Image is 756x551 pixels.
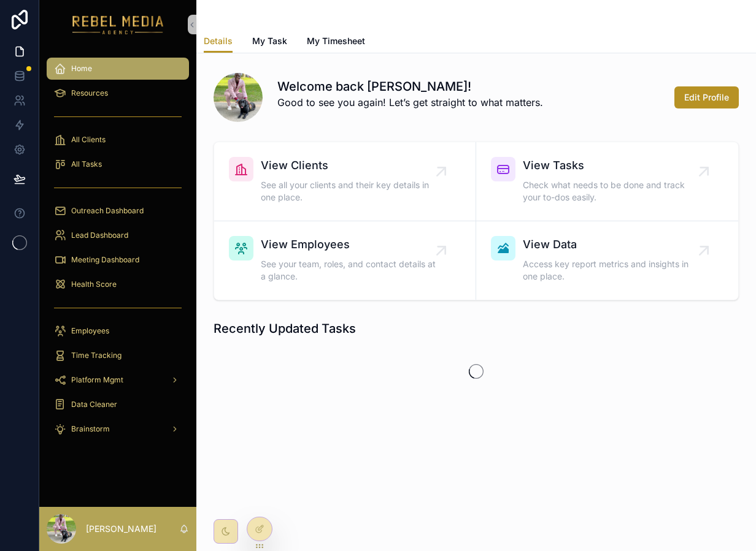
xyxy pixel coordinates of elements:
span: Details [204,35,233,47]
a: View EmployeesSee your team, roles, and contact details at a glance. [214,221,476,300]
span: Home [71,64,92,74]
span: View Clients [261,157,441,174]
a: Meeting Dashboard [47,249,189,271]
span: Meeting Dashboard [71,255,139,265]
p: Good to see you again! Let’s get straight to what matters. [277,95,543,110]
span: View Employees [261,236,441,253]
span: View Data [523,236,704,253]
span: Brainstorm [71,424,110,434]
span: Platform Mgmt [71,375,123,385]
a: Brainstorm [47,418,189,440]
span: Access key report metrics and insights in one place. [523,258,704,283]
a: All Tasks [47,153,189,175]
button: Edit Profile [674,86,739,108]
a: View DataAccess key report metrics and insights in one place. [476,221,738,300]
span: Edit Profile [684,91,729,104]
span: Time Tracking [71,351,121,360]
p: [PERSON_NAME] [86,523,156,535]
a: Data Cleaner [47,393,189,416]
a: Outreach Dashboard [47,200,189,222]
a: All Clients [47,129,189,151]
a: Home [47,58,189,80]
span: See your team, roles, and contact details at a glance. [261,258,441,283]
a: Platform Mgmt [47,369,189,391]
span: See all your clients and their key details in one place. [261,179,441,203]
img: App logo [72,15,164,34]
a: Time Tracking [47,344,189,367]
a: Health Score [47,273,189,295]
a: View TasksCheck what needs to be done and track your to-dos easily. [476,142,738,221]
span: Resources [71,88,108,98]
a: View ClientsSee all your clients and their key details in one place. [214,142,476,221]
div: scrollable content [39,49,196,456]
span: Health Score [71,279,117,289]
span: View Tasks [523,157,704,174]
span: All Clients [71,135,106,145]
h1: Welcome back [PERSON_NAME]! [277,78,543,95]
span: My Task [252,35,287,47]
span: All Tasks [71,159,102,169]
a: My Task [252,30,287,55]
span: My Timesheet [307,35,365,47]
a: Resources [47,82,189,104]
a: Details [204,30,233,53]
span: Data Cleaner [71,400,117,409]
a: Lead Dashboard [47,224,189,246]
span: Employees [71,326,109,336]
h1: Recently Updated Tasks [214,320,356,337]
a: My Timesheet [307,30,365,55]
span: Lead Dashboard [71,230,128,240]
a: Employees [47,320,189,342]
span: Outreach Dashboard [71,206,144,216]
span: Check what needs to be done and track your to-dos easily. [523,179,704,203]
